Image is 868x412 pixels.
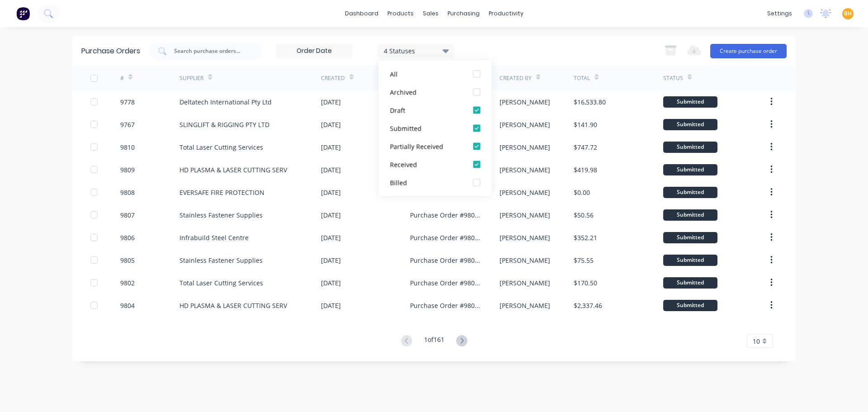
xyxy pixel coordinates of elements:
div: Total Laser Cutting Services [179,278,263,288]
div: [DATE] [321,278,341,288]
div: # [120,74,124,82]
div: 9809 [120,165,135,175]
div: Submitted [663,187,717,198]
div: Archived [390,87,462,97]
div: EVERSAFE FIRE PROTECTION [179,188,264,197]
div: 4 Statuses [384,46,448,55]
div: Submitted [663,232,717,243]
div: Deltatech International Pty Ltd [179,97,272,107]
div: 1 of 161 [424,335,444,348]
div: Submitted [663,119,717,130]
div: 9806 [120,233,135,242]
div: Partially Received [390,142,462,151]
div: settings [763,7,797,20]
input: Search purchase orders... [173,47,248,56]
div: $0.00 [574,188,590,197]
div: All [390,69,462,79]
div: [PERSON_NAME] [500,210,550,220]
button: Received [379,156,492,174]
div: Submitted [663,300,717,311]
div: Stainless Fastener Supplies [179,256,263,265]
div: Submitted [390,123,462,133]
div: [PERSON_NAME] [500,165,550,175]
div: Total [574,74,590,82]
button: Archived [379,83,492,101]
div: $16,533.80 [574,97,606,107]
div: $2,337.46 [574,301,602,310]
div: Infrabuild Steel Centre [179,233,249,242]
div: Received [390,160,462,169]
div: products [383,7,418,20]
span: BH [844,9,852,18]
div: $419.98 [574,165,597,175]
span: 10 [753,336,760,346]
div: [PERSON_NAME] [500,97,550,107]
button: Billed [379,174,492,192]
div: Submitted [663,142,717,153]
div: [PERSON_NAME] [500,256,550,265]
div: 9802 [120,278,135,288]
div: [DATE] [321,142,341,152]
div: 9805 [120,256,135,265]
button: Partially Received [379,137,492,156]
div: 9808 [120,188,135,197]
div: [DATE] [321,233,341,242]
button: Create purchase order [710,44,787,58]
div: Submitted [663,96,717,108]
div: Created [321,74,345,82]
div: Billed [390,178,462,187]
div: Stainless Fastener Supplies [179,210,263,220]
div: $75.55 [574,256,594,265]
div: Purchase Order #9804 - HD PLASMA & LASER CUTTING SERV [410,301,481,310]
div: [PERSON_NAME] [500,301,550,310]
button: Draft [379,101,492,119]
div: 9807 [120,210,135,220]
div: [DATE] [321,120,341,129]
div: Supplier [179,74,203,82]
div: Created By [500,74,532,82]
div: HD PLASMA & LASER CUTTING SERV [179,165,287,175]
div: [PERSON_NAME] [500,120,550,129]
div: [PERSON_NAME] [500,233,550,242]
div: Total Laser Cutting Services [179,142,263,152]
div: 9804 [120,301,135,310]
button: All [379,65,492,83]
div: $50.56 [574,210,594,220]
div: Submitted [663,209,717,221]
div: SLINGLIFT & RIGGING PTY LTD [179,120,269,129]
div: $747.72 [574,142,597,152]
div: Purchase Order #9805 - Stainless Fastener Supplies [410,256,481,265]
div: 9767 [120,120,135,129]
div: Draft [390,105,462,115]
div: 9778 [120,97,135,107]
div: [DATE] [321,97,341,107]
div: HD PLASMA & LASER CUTTING SERV [179,301,287,310]
div: Purchase Order #9807 - Stainless Fastener Supplies [410,210,481,220]
div: [DATE] [321,301,341,310]
div: Status [663,74,683,82]
div: [DATE] [321,188,341,197]
div: [PERSON_NAME] [500,142,550,152]
div: [DATE] [321,256,341,265]
div: [PERSON_NAME] [500,278,550,288]
div: Submitted [663,164,717,175]
a: dashboard [340,7,383,20]
div: $141.90 [574,120,597,129]
div: purchasing [443,7,484,20]
div: Purchase Order #9806 - Infrabuild Steel Centre [410,233,481,242]
input: Order Date [276,44,352,58]
div: sales [418,7,443,20]
div: $352.21 [574,233,597,242]
div: 9810 [120,142,135,152]
div: $170.50 [574,278,597,288]
div: Submitted [663,255,717,266]
div: productivity [484,7,528,20]
button: Submitted [379,119,492,137]
div: Submitted [663,277,717,289]
div: Purchase Order #9802 - Total Laser Cutting Services [410,278,481,288]
img: Factory [16,7,30,20]
div: Purchase Orders [81,46,140,57]
div: [DATE] [321,210,341,220]
div: [DATE] [321,165,341,175]
div: [PERSON_NAME] [500,188,550,197]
